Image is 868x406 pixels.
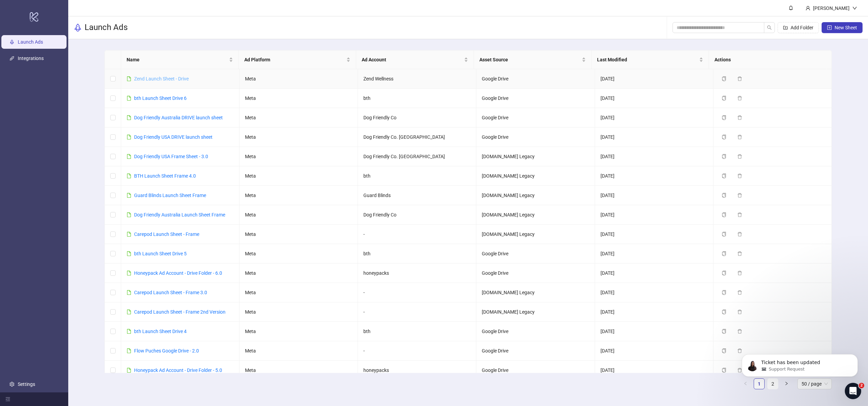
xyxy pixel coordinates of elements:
[595,108,713,127] td: [DATE]
[595,322,713,341] td: [DATE]
[244,56,345,63] span: Ad Platform
[358,322,476,341] td: bth
[240,89,358,108] td: Meta
[737,212,742,217] span: delete
[737,115,742,120] span: delete
[240,108,358,127] td: Meta
[595,361,713,380] td: [DATE]
[722,193,726,198] span: copy
[127,154,131,159] span: file
[134,251,187,256] a: bth Launch Sheet Drive 5
[134,115,223,120] a: Dog Friendly Australia DRIVE launch sheet
[358,225,476,244] td: -
[476,302,595,322] td: [DOMAIN_NAME] Legacy
[722,271,726,275] span: copy
[476,244,595,264] td: Google Drive
[852,6,857,11] span: down
[737,154,742,159] span: delete
[722,212,726,217] span: copy
[595,147,713,166] td: [DATE]
[595,302,713,322] td: [DATE]
[479,56,580,63] span: Asset Source
[789,5,793,10] span: bell
[358,69,476,89] td: Zend Wellness
[595,69,713,89] td: [DATE]
[358,166,476,186] td: bth
[822,22,863,33] button: New Sheet
[791,25,813,30] span: Add Folder
[722,290,726,295] span: copy
[595,186,713,205] td: [DATE]
[595,225,713,244] td: [DATE]
[845,383,861,399] iframe: Intercom live chat
[592,50,709,69] th: Last Modified
[121,50,239,69] th: Name
[476,186,595,205] td: [DOMAIN_NAME] Legacy
[134,212,225,217] a: Dog Friendly Australia Launch Sheet Frame
[737,135,742,139] span: delete
[5,397,10,402] span: menu-fold
[722,96,726,101] span: copy
[358,108,476,127] td: Dog Friendly Co
[134,270,222,276] a: Honeypack Ad Account - Drive Folder - 6.0
[722,115,726,120] span: copy
[476,225,595,244] td: [DOMAIN_NAME] Legacy
[358,244,476,264] td: bth
[127,96,131,101] span: file
[709,50,827,69] th: Actions
[134,290,207,295] a: Carepod Launch Sheet - Frame 3.0
[722,154,726,159] span: copy
[18,381,35,387] a: Settings
[358,205,476,225] td: Dog Friendly Co
[134,329,187,334] a: bth Launch Sheet Drive 4
[240,166,358,186] td: Meta
[134,173,196,179] a: BTH Launch Sheet Frame 4.0
[722,76,726,81] span: copy
[476,166,595,186] td: [DOMAIN_NAME] Legacy
[74,24,82,32] span: rocket
[737,329,742,334] span: delete
[737,251,742,256] span: delete
[476,147,595,166] td: [DOMAIN_NAME] Legacy
[127,271,131,275] span: file
[134,76,189,81] a: Zend Launch Sheet - Drive
[134,154,208,159] a: Dog Friendly USA Frame Sheet - 3.0
[127,212,131,217] span: file
[737,232,742,237] span: delete
[595,89,713,108] td: [DATE]
[134,231,199,237] a: Carepod Launch Sheet - Frame
[240,69,358,89] td: Meta
[737,76,742,81] span: delete
[127,193,131,198] span: file
[18,56,44,61] a: Integrations
[134,95,187,101] a: bth Launch Sheet Drive 6
[127,115,131,120] span: file
[240,322,358,341] td: Meta
[737,271,742,275] span: delete
[476,361,595,380] td: Google Drive
[358,283,476,302] td: -
[737,193,742,198] span: delete
[127,76,131,81] span: file
[240,361,358,380] td: Meta
[476,108,595,127] td: Google Drive
[358,341,476,361] td: -
[240,302,358,322] td: Meta
[240,341,358,361] td: Meta
[85,22,128,33] h3: Launch Ads
[595,283,713,302] td: [DATE]
[362,56,463,63] span: Ad Account
[767,25,772,30] span: search
[722,251,726,256] span: copy
[476,264,595,283] td: Google Drive
[476,69,595,89] td: Google Drive
[476,89,595,108] td: Google Drive
[595,205,713,225] td: [DATE]
[737,310,742,314] span: delete
[127,290,131,295] span: file
[134,193,206,198] a: Guard Blinds Launch Sheet Frame
[595,127,713,147] td: [DATE]
[827,25,832,30] span: plus-square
